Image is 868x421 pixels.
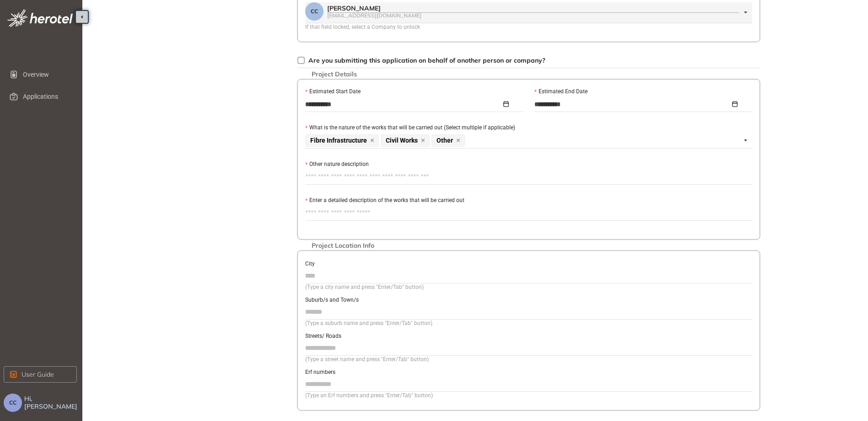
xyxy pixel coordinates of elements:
span: CC [311,8,318,15]
input: Estimated End Date [534,99,731,109]
label: Other nature description [305,160,369,169]
span: Other [437,137,453,144]
span: Applications [23,87,70,106]
label: Estimated End Date [534,87,588,96]
input: Erf numbers [305,377,752,391]
div: (Type a street name and press "Enter/Tab" button) [305,355,752,364]
span: Are you submitting this application on behalf of another person or company? [308,56,545,64]
label: Enter a detailed description of the works that will be carried out [305,196,464,205]
textarea: Other nature description [305,170,752,184]
label: City [305,260,315,268]
img: logo [7,9,73,27]
span: CC [9,400,16,406]
input: City [305,269,752,282]
label: Streets/ Roads [305,332,341,341]
span: Civil Works [381,134,430,147]
div: (Type an Erf numbers and press "Enter/Tab" button) [305,391,752,400]
span: Project Location Info [307,242,379,250]
span: Project Details [307,70,361,78]
span: Civil Works [386,137,418,144]
div: [PERSON_NAME] [327,5,739,12]
span: Hi, [PERSON_NAME] [24,395,79,410]
span: Overview [23,65,70,84]
label: Suburb/s and Town/s [305,296,359,304]
input: Estimated Start Date [305,99,501,109]
input: Streets/ Roads [305,341,752,355]
div: If that field locked, select a Company to unlock [305,23,752,32]
textarea: Enter a detailed description of the works that will be carried out [305,206,752,220]
div: [EMAIL_ADDRESS][DOMAIN_NAME] [327,12,739,18]
span: Other [431,134,465,147]
label: What is the nature of the works that will be carried out (Select multiple if applicable) [305,123,515,132]
div: (Type a city name and press "Enter/Tab" button) [305,283,752,292]
label: Estimated Start Date [305,87,361,96]
span: User Guide [22,369,54,379]
div: (Type a suburb name and press "Enter/Tab" button) [305,319,752,328]
button: CC [4,394,22,412]
input: Suburb/s and Town/s [305,305,752,319]
label: Erf numbers [305,368,335,377]
span: Fibre Infrastructure [310,137,367,144]
span: Fibre Infrastructure [305,134,379,147]
button: User Guide [4,366,77,383]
